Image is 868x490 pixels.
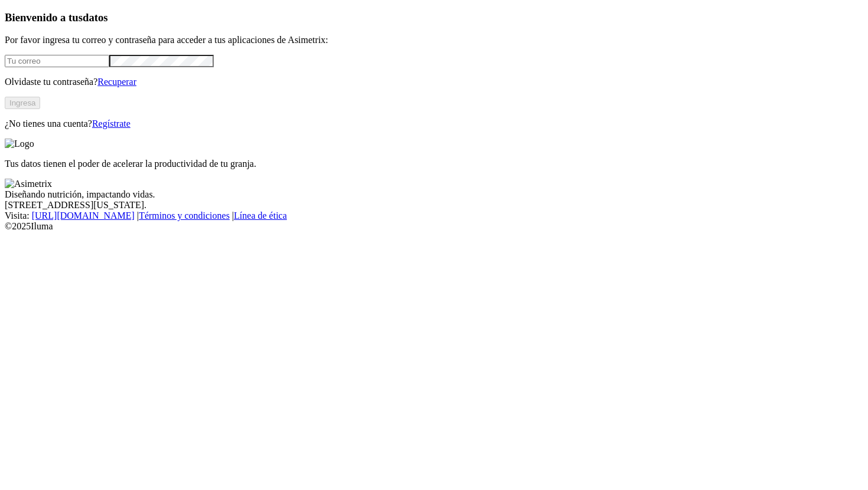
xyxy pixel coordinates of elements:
h3: Bienvenido a tus [5,11,863,24]
img: Asimetrix [5,179,52,189]
div: Diseñando nutrición, impactando vidas. [5,189,863,200]
a: Recuperar [97,77,136,87]
a: [URL][DOMAIN_NAME] [32,211,135,221]
a: Términos y condiciones [139,211,230,221]
div: Visita : | | [5,211,863,221]
a: Regístrate [92,119,130,129]
p: Olvidaste tu contraseña? [5,77,863,87]
p: ¿No tienes una cuenta? [5,119,863,129]
a: Línea de ética [234,211,287,221]
div: [STREET_ADDRESS][US_STATE]. [5,200,863,211]
input: Tu correo [5,55,109,67]
button: Ingresa [5,97,40,109]
span: datos [83,11,108,24]
div: © 2025 Iluma [5,221,863,232]
p: Por favor ingresa tu correo y contraseña para acceder a tus aplicaciones de Asimetrix: [5,35,863,45]
img: Logo [5,139,34,149]
p: Tus datos tienen el poder de acelerar la productividad de tu granja. [5,159,863,169]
